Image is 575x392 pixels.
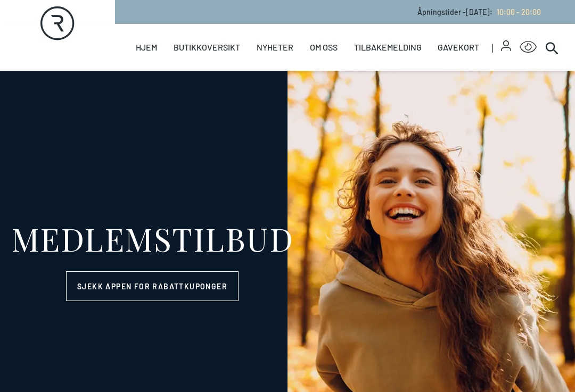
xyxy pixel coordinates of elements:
a: Nyheter [257,24,293,71]
a: Hjem [136,24,157,71]
div: MEDLEMSTILBUD [11,222,294,254]
p: Åpningstider - [DATE] : [417,6,541,18]
a: 10:00 - 20:00 [492,7,541,16]
a: Gavekort [438,24,479,71]
a: Butikkoversikt [174,24,240,71]
a: Sjekk appen for rabattkuponger [66,271,239,301]
span: | [491,24,501,71]
button: Open Accessibility Menu [520,39,537,56]
span: 10:00 - 20:00 [497,7,541,16]
a: Tilbakemelding [354,24,422,71]
a: Om oss [310,24,338,71]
